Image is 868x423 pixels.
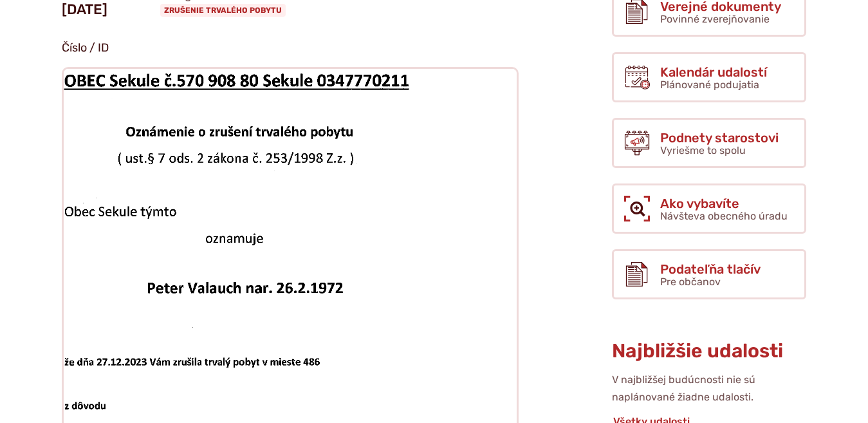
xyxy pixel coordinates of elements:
[660,144,746,156] span: Vyriešme to spolu
[612,341,806,362] h3: Najbližšie udalosti
[660,13,770,25] span: Povinné zverejňovanie
[660,196,788,211] span: Ako vybavíte
[660,65,767,79] span: Kalendár udalostí
[612,183,806,234] a: Ako vybavíte Návšteva obecného úradu
[660,79,759,91] span: Plánované podujatia
[160,4,286,17] a: Zrušenie trvalého pobytu
[612,118,806,168] a: Podnety starostovi Vyriešme to spolu
[612,249,806,299] a: Podateľňa tlačív Pre občanov
[612,52,806,102] a: Kalendár udalostí Plánované podujatia
[660,210,788,222] span: Návšteva obecného úradu
[660,276,721,288] span: Pre občanov
[62,39,519,58] p: Číslo / ID
[62,1,140,18] figcaption: [DATE]
[612,371,806,406] p: V najbližšej budúcnosti nie sú naplánované žiadne udalosti.
[660,262,761,276] span: Podateľňa tlačív
[660,131,779,145] span: Podnety starostovi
